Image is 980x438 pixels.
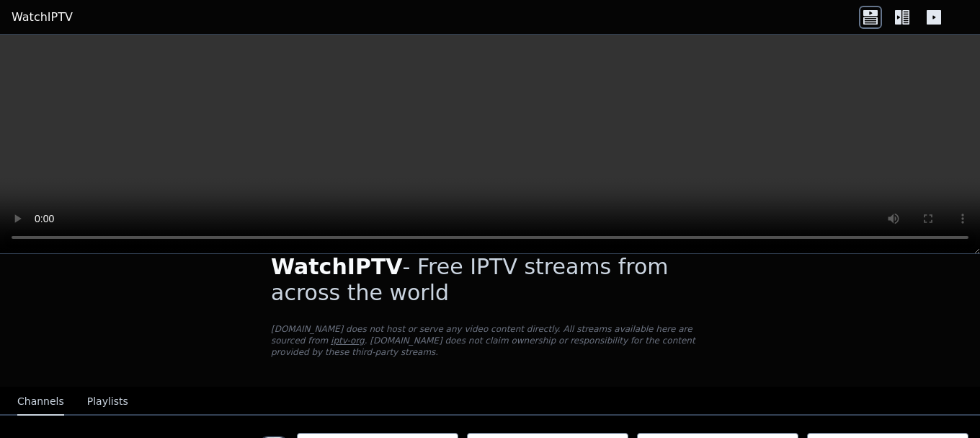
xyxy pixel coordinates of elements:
[87,388,128,416] button: Playlists
[271,323,709,358] p: [DOMAIN_NAME] does not host or serve any video content directly. All streams available here are s...
[17,388,64,416] button: Channels
[12,9,73,26] a: WatchIPTV
[271,254,709,306] h1: - Free IPTV streams from across the world
[271,254,403,279] span: WatchIPTV
[331,336,365,346] a: iptv-org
